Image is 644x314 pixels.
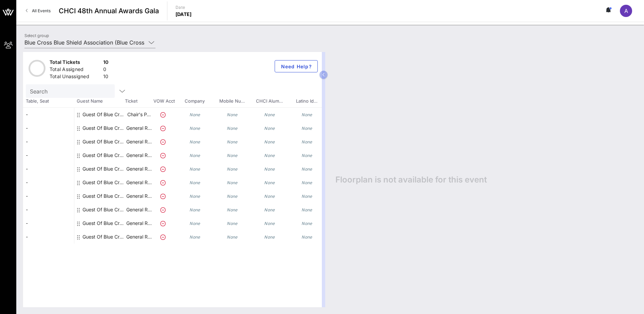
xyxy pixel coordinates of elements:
[301,153,312,158] i: None
[189,221,200,226] i: None
[280,64,312,69] span: Need Help?
[227,194,238,199] i: None
[22,5,55,16] a: All Events
[251,98,288,105] span: CHCI Alum…
[23,189,74,203] div: -
[23,135,74,149] div: -
[264,126,275,131] i: None
[125,189,152,203] p: General R…
[264,180,275,185] i: None
[264,207,275,212] i: None
[288,98,325,105] span: Latino Id…
[103,73,109,82] div: 10
[301,207,312,212] i: None
[50,73,100,82] div: Total Unassigned
[23,121,74,135] div: -
[301,180,312,185] i: None
[227,180,238,185] i: None
[125,216,152,230] p: General R…
[227,207,238,212] i: None
[82,108,125,121] div: Guest Of Blue Cross Blue Shield Association
[264,234,275,240] i: None
[189,180,200,185] i: None
[152,98,176,105] span: VOW Acct
[82,230,125,244] div: Guest Of Blue Cross Blue Shield Association
[125,162,152,176] p: General R…
[189,112,200,117] i: None
[125,98,152,105] span: Ticket
[103,66,109,74] div: 0
[227,221,238,226] i: None
[23,98,74,105] span: Table, Seat
[23,203,74,216] div: -
[227,139,238,144] i: None
[176,4,192,11] p: Date
[125,230,152,244] p: General R…
[624,7,628,14] span: A
[189,167,200,172] i: None
[189,139,200,144] i: None
[176,98,213,105] span: Company
[24,33,49,38] label: Select group
[189,207,200,212] i: None
[301,234,312,240] i: None
[227,234,238,240] i: None
[264,167,275,172] i: None
[23,162,74,176] div: -
[620,5,632,17] div: A
[23,108,74,121] div: -
[227,167,238,172] i: None
[82,121,125,135] div: Guest Of Blue Cross Blue Shield Association
[227,126,238,131] i: None
[227,153,238,158] i: None
[125,176,152,189] p: General R…
[23,149,74,162] div: -
[59,6,159,16] span: CHCI 48th Annual Awards Gala
[82,176,125,189] div: Guest Of Blue Cross Blue Shield Association
[301,221,312,226] i: None
[23,176,74,189] div: -
[264,112,275,117] i: None
[301,167,312,172] i: None
[275,60,318,72] button: Need Help?
[301,126,312,131] i: None
[82,149,125,162] div: Guest Of Blue Cross Blue Shield Association
[23,230,74,244] div: -
[301,112,312,117] i: None
[189,153,200,158] i: None
[189,126,200,131] i: None
[301,194,312,199] i: None
[125,108,152,121] p: Chair's P…
[301,139,312,144] i: None
[74,98,125,105] span: Guest Name
[32,8,51,13] span: All Events
[103,59,109,67] div: 10
[189,234,200,240] i: None
[264,153,275,158] i: None
[335,175,487,185] span: Floorplan is not available for this event
[50,59,100,67] div: Total Tickets
[213,98,251,105] span: Mobile Nu…
[82,203,125,216] div: Guest Of Blue Cross Blue Shield Association
[82,162,125,176] div: Guest Of Blue Cross Blue Shield Association
[125,149,152,162] p: General R…
[176,11,192,18] p: [DATE]
[23,216,74,230] div: -
[189,194,200,199] i: None
[50,66,100,74] div: Total Assigned
[264,139,275,144] i: None
[82,135,125,149] div: Guest Of Blue Cross Blue Shield Association
[264,194,275,199] i: None
[227,112,238,117] i: None
[264,221,275,226] i: None
[125,203,152,216] p: General R…
[82,189,125,203] div: Guest Of Blue Cross Blue Shield Association
[82,216,125,230] div: Guest Of Blue Cross Blue Shield Association
[125,135,152,149] p: General R…
[125,121,152,135] p: General R…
